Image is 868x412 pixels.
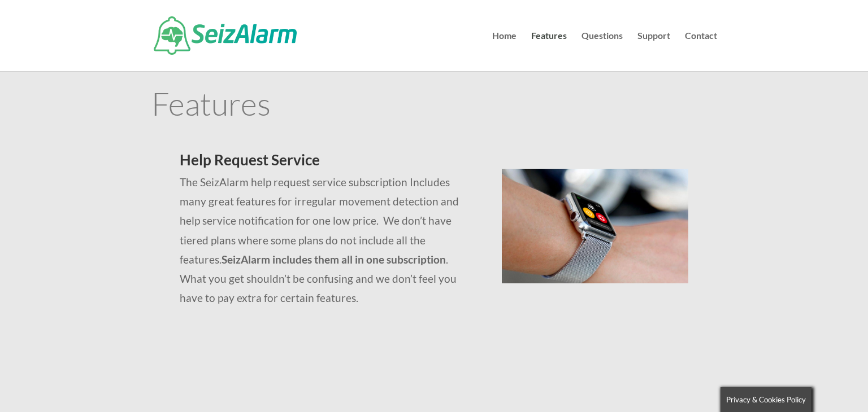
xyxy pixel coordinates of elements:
a: Contact [685,32,717,71]
img: SeizAlarm [154,16,297,55]
h1: Features [151,87,717,125]
p: The SeizAlarm help request service subscription Includes many great features for irregular moveme... [180,173,474,308]
a: Support [637,32,670,71]
strong: SeizAlarm includes them all in one subscription [222,253,446,266]
a: Questions [581,32,623,71]
span: Privacy & Cookies Policy [726,395,806,404]
a: Home [492,32,517,71]
img: seizalarm-on-wrist [502,169,689,283]
a: Features [531,32,567,71]
h2: Help Request Service [180,152,474,173]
